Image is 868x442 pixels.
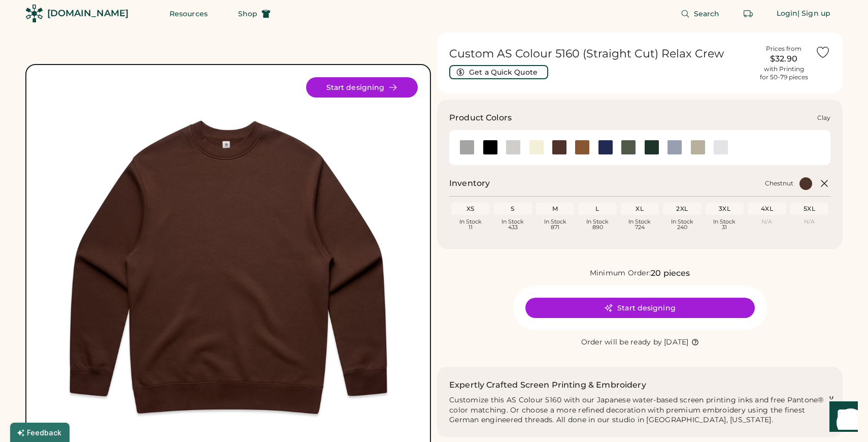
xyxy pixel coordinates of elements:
img: Rendered Logo - Screens [25,5,43,22]
button: Shop [226,4,283,24]
div: $32.90 [758,53,809,65]
button: Resources [157,4,220,24]
div: Prices from [766,45,802,53]
div: XL [623,205,657,213]
h2: Inventory [449,177,490,190]
div: Login [777,9,798,19]
div: L [580,205,614,213]
div: In Stock 240 [665,219,699,230]
div: Clay [817,114,830,122]
h3: Product Colors [449,112,512,124]
div: XS [453,205,487,213]
div: Chestnut [765,179,793,187]
button: Start designing [525,298,755,318]
h1: Custom AS Colour 5160 (Straight Cut) Relax Crew [449,47,752,61]
div: M [538,205,572,213]
div: | Sign up [797,9,830,19]
h2: Expertly Crafted Screen Printing & Embroidery [449,379,646,391]
div: 5XL [792,205,826,213]
div: In Stock 433 [495,219,529,230]
div: with Printing for 50-79 pieces [760,65,808,81]
button: Search [669,4,732,24]
div: Customize this AS Colour 5160 with our Japanese water-based screen printing inks and free Pantone... [449,395,830,426]
div: In Stock 871 [538,219,572,230]
div: 20 pieces [651,267,690,279]
span: Shop [238,10,257,17]
div: In Stock 11 [453,219,487,230]
div: N/A [792,219,826,225]
iframe: Front Chat [820,396,863,440]
span: Search [694,10,720,17]
div: S [495,205,529,213]
div: Minimum Order: [590,268,651,278]
div: In Stock 890 [580,219,614,230]
button: Start designing [306,77,418,98]
button: Get a Quick Quote [449,65,548,79]
div: 2XL [665,205,699,213]
div: 4XL [750,205,784,213]
button: Retrieve an order [738,4,758,24]
div: [DATE] [664,337,689,348]
div: N/A [750,219,784,225]
div: In Stock 31 [708,219,742,230]
div: 3XL [708,205,742,213]
div: Order will be ready by [581,337,662,348]
div: [DOMAIN_NAME] [47,7,128,20]
div: In Stock 724 [623,219,657,230]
